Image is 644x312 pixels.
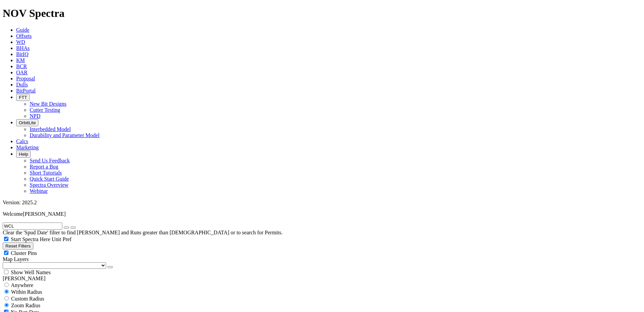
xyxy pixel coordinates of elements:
span: Cluster Pins [11,250,37,256]
a: BCR [16,63,27,69]
input: Start Spectra Here [4,237,8,241]
a: NPD [30,113,40,119]
a: Send Us Feedback [30,158,70,163]
h1: NOV Spectra [3,7,641,20]
a: Interbedded Model [30,126,71,132]
span: Within Radius [11,289,42,295]
span: Zoom Radius [11,303,40,308]
span: [PERSON_NAME] [23,211,66,217]
a: KM [16,57,25,63]
input: Search [3,223,62,230]
span: Unit Pref [52,236,71,242]
button: Reset Filters [3,242,33,250]
a: Webinar [30,188,48,194]
span: Help [19,152,28,157]
div: [PERSON_NAME] [3,276,641,282]
a: Durability and Parameter Model [30,132,100,138]
p: Welcome [3,211,641,217]
a: Guide [16,27,29,33]
span: Show Well Names [11,269,51,275]
div: Version: 2025.2 [3,200,641,206]
a: BitPortal [16,88,36,94]
span: Map Layers [3,256,29,262]
span: Clear the 'Spud Date' filter to find [PERSON_NAME] and Runs greater than [DEMOGRAPHIC_DATA] or to... [3,230,283,235]
a: Short Tutorials [30,170,62,176]
a: Calcs [16,138,28,144]
a: Offsets [16,33,32,39]
button: Help [16,151,31,158]
a: Marketing [16,145,39,150]
span: Custom Radius [11,296,44,302]
span: Start Spectra Here [11,236,50,242]
a: BitIQ [16,51,28,57]
button: OrbitLite [16,119,38,126]
span: Anywhere [11,282,33,288]
a: Spectra Overview [30,182,68,188]
span: OrbitLite [19,120,36,125]
a: New Bit Designs [30,101,66,107]
a: Quick Start Guide [30,176,69,182]
a: WD [16,39,25,45]
button: FTT [16,94,30,101]
a: BHAs [16,45,30,51]
span: FTT [19,95,27,100]
a: Report a Bug [30,164,58,170]
a: OAR [16,70,28,75]
a: Cutter Testing [30,107,60,113]
a: Dulls [16,82,28,87]
a: Proposal [16,76,35,81]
